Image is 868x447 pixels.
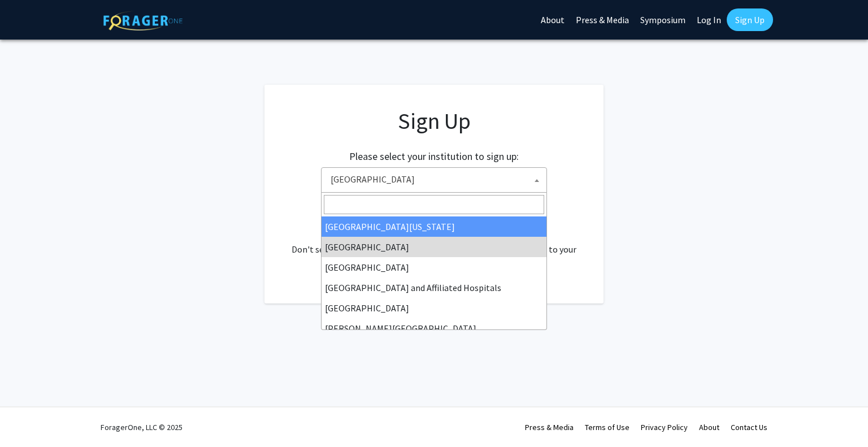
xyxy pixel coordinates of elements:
[699,422,719,432] a: About
[8,396,48,439] iframe: Chat
[349,150,519,163] h2: Please select your institution to sign up:
[322,216,546,237] li: [GEOGRAPHIC_DATA][US_STATE]
[322,318,546,352] li: [PERSON_NAME][GEOGRAPHIC_DATA][PERSON_NAME]
[322,237,546,257] li: [GEOGRAPHIC_DATA]
[287,107,581,134] h1: Sign Up
[731,422,767,432] a: Contact Us
[321,167,547,193] span: Emory University
[103,11,183,31] img: ForagerOne Logo
[322,277,546,298] li: [GEOGRAPHIC_DATA] and Affiliated Hospitals
[322,298,546,318] li: [GEOGRAPHIC_DATA]
[324,195,544,214] input: Search
[101,407,183,447] div: ForagerOne, LLC © 2025
[322,257,546,277] li: [GEOGRAPHIC_DATA]
[525,422,574,432] a: Press & Media
[326,168,546,191] span: Emory University
[585,422,630,432] a: Terms of Use
[727,8,773,31] a: Sign Up
[287,215,581,270] div: Already have an account? . Don't see your institution? about bringing ForagerOne to your institut...
[641,422,688,432] a: Privacy Policy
